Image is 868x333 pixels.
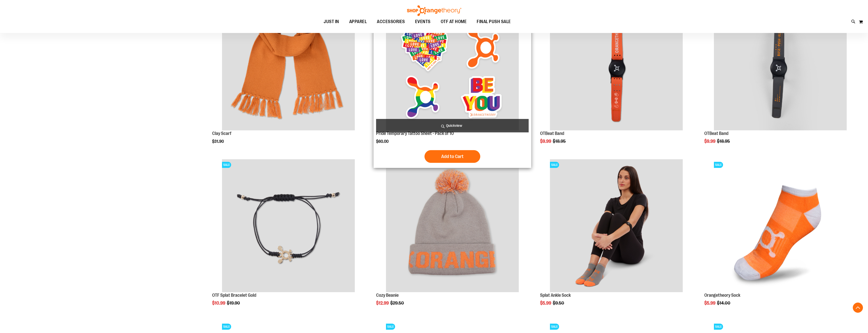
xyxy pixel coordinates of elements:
[550,162,559,168] span: SALE
[441,16,467,27] span: OTF AT HOME
[376,131,454,136] a: Pride Temporary Tattoo Sheet - Pack of 10
[702,157,859,319] div: product
[376,119,528,132] a: Quickview
[376,139,389,144] span: $60.00
[222,162,231,168] span: SALE
[441,154,464,159] span: Add to Cart
[386,159,519,292] img: Main view of OTF Cozy Scarf Grey
[212,301,226,306] span: $10.99
[424,150,480,163] button: Add to Cart
[550,159,683,292] img: Product image for Splat Ankle Sock
[212,131,231,136] a: Clay Scarf
[222,324,231,330] span: SALE
[540,139,552,144] span: $9.99
[324,16,339,27] span: JUST IN
[540,293,571,298] a: Splat Ankle Sock
[540,131,564,136] a: OTBeat Band
[436,16,472,28] a: OTF AT HOME
[212,139,225,144] span: $31.90
[415,16,431,27] span: EVENTS
[540,159,692,293] a: Product image for Splat Ankle SockSALE
[704,301,716,306] span: $5.99
[406,5,462,16] img: Shop Orangetheory
[319,16,344,28] a: JUST IN
[386,324,395,330] span: SALE
[390,301,405,306] span: $29.50
[714,162,723,168] span: SALE
[210,157,367,319] div: product
[377,16,405,27] span: ACCESSORIES
[704,293,740,298] a: Orangetheory Sock
[374,157,531,319] div: product
[212,293,256,298] a: OTF Splat Bracelet Gold
[704,159,857,293] a: Product image for Orangetheory SockSALE
[538,157,695,319] div: product
[704,131,728,136] a: OTBeat Band
[853,303,863,313] button: Back To Top
[212,159,364,293] a: Product image for Splat Bracelet GoldSALE
[714,159,847,292] img: Product image for Orangetheory Sock
[553,139,566,144] span: $18.95
[477,16,511,27] span: FINAL PUSH SALE
[540,301,552,306] span: $5.99
[376,301,390,306] span: $12.99
[376,293,399,298] a: Cozy Beanie
[410,16,436,28] a: EVENTS
[372,16,410,27] a: ACCESSORIES
[717,139,731,144] span: $18.95
[714,324,723,330] span: SALE
[550,324,559,330] span: SALE
[222,159,355,292] img: Product image for Splat Bracelet Gold
[553,301,565,306] span: $9.50
[227,301,241,306] span: $19.90
[472,16,516,28] a: FINAL PUSH SALE
[376,159,528,293] a: Main view of OTF Cozy Scarf GreySALE
[704,139,716,144] span: $9.99
[349,16,367,27] span: APPAREL
[717,301,731,306] span: $14.00
[344,16,372,28] a: APPAREL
